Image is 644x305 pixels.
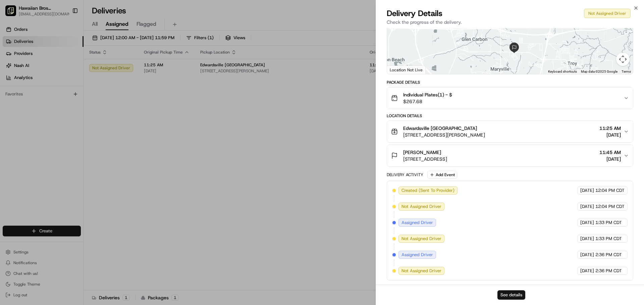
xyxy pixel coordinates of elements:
[401,236,441,242] span: Not Assigned Driver
[599,156,621,162] span: [DATE]
[622,70,631,73] a: Terms
[7,27,122,37] p: Welcome 👋
[401,204,441,210] span: Not Assigned Driver
[387,19,633,25] p: Check the progress of the delivery.
[401,187,454,194] span: Created (Sent To Provider)
[63,97,108,104] span: API Documentation
[387,121,633,142] button: Edwardsville [GEOGRAPHIC_DATA][STREET_ADDRESS][PERSON_NAME]11:25 AM[DATE]
[57,98,62,103] div: 💻
[47,113,81,119] a: Powered byPylon
[595,268,622,274] span: 2:36 PM CDT
[599,125,621,132] span: 11:25 AM
[387,145,633,166] button: [PERSON_NAME][STREET_ADDRESS]11:45 AM[DATE]
[580,204,594,210] span: [DATE]
[403,91,452,98] span: Individual Plates(1) - $
[401,268,441,274] span: Not Assigned Driver
[401,252,433,258] span: Assigned Driver
[595,204,625,210] span: 12:04 PM CDT
[403,125,477,132] span: Edwardsville [GEOGRAPHIC_DATA]
[616,53,630,66] button: Map camera controls
[401,220,433,226] span: Assigned Driver
[580,187,594,194] span: [DATE]
[403,149,441,156] span: [PERSON_NAME]
[389,65,411,74] a: Open this area in Google Maps (opens a new window)
[387,172,423,177] div: Delivery Activity
[387,80,633,85] div: Package Details
[13,97,51,104] span: Knowledge Base
[389,65,411,74] img: Google
[403,156,447,162] span: [STREET_ADDRESS]
[599,149,621,156] span: 11:45 AM
[599,132,621,138] span: [DATE]
[581,70,618,73] span: Map data ©2025 Google
[7,98,12,103] div: 📗
[17,43,111,50] input: Clear
[67,113,81,119] span: Pylon
[595,252,622,258] span: 2:36 PM CDT
[595,236,622,242] span: 1:33 PM CDT
[580,236,594,242] span: [DATE]
[23,71,85,76] div: We're available if you need us!
[497,290,525,300] button: See details
[387,8,442,19] span: Delivery Details
[548,69,577,74] button: Keyboard shortcuts
[7,64,19,76] img: 1736555255976-a54dd68f-1ca7-489b-9aae-adbdc363a1c4
[595,187,625,194] span: 12:04 PM CDT
[114,66,122,74] button: Start new chat
[403,132,485,138] span: [STREET_ADDRESS][PERSON_NAME]
[427,171,457,179] button: Add Event
[4,94,54,106] a: 📗Knowledge Base
[580,220,594,226] span: [DATE]
[595,220,622,226] span: 1:33 PM CDT
[387,87,633,109] button: Individual Plates(1) - $$267.68
[23,64,110,71] div: Start new chat
[403,98,452,105] span: $267.68
[7,7,20,20] img: Nash
[387,66,426,74] div: Location Not Live
[387,113,633,119] div: Location Details
[54,94,110,106] a: 💻API Documentation
[580,268,594,274] span: [DATE]
[580,252,594,258] span: [DATE]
